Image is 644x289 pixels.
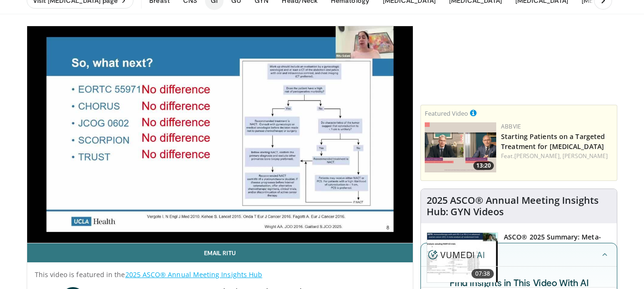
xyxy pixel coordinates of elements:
p: This video is featured in the [35,270,406,279]
a: Email Ritu [27,243,413,262]
span: 07:38 [471,269,494,279]
div: Feat. [501,152,613,160]
a: [PERSON_NAME], [514,152,561,160]
img: 27a61841-34ce-4a25-b9f4-bdd0d7462ece.150x105_q85_crop-smart_upscale.jpg [427,233,498,282]
video-js: Video Player [27,26,413,243]
a: Starting Patients on a Targeted Treatment for [MEDICAL_DATA] [501,132,605,151]
a: [PERSON_NAME] [562,152,608,160]
img: 6ca01499-7cce-452c-88aa-23c3ba7ab00f.png.150x105_q85_crop-smart_upscale.png [425,122,496,172]
h4: Find Insights in This Video With AI [433,276,605,289]
a: 13:20 [425,122,496,172]
h4: 2025 ASCO® Annual Meeting Insights Hub: GYN Videos [427,195,611,218]
span: 13:20 [473,161,494,170]
a: AbbVie [501,122,521,130]
a: 2025 ASCO® Annual Meeting Insights Hub [125,270,263,279]
small: Featured Video [425,109,468,118]
img: vumedi-ai-logo.v2.svg [428,250,484,259]
h3: ASCO® 2025 Summary: Meta-Analysis of Randomized Trials Using Anti-PD… [504,232,611,261]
